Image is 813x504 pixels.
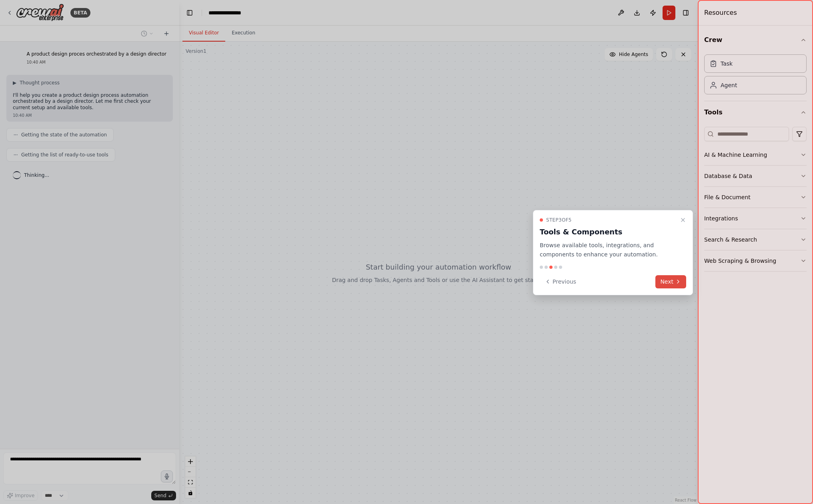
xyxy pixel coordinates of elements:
[678,215,688,225] button: Close walkthrough
[540,241,677,259] p: Browse available tools, integrations, and components to enhance your automation.
[540,275,581,288] button: Previous
[655,275,686,288] button: Next
[540,226,677,238] h3: Tools & Components
[546,217,572,223] span: Step 3 of 5
[184,7,195,18] button: Hide left sidebar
